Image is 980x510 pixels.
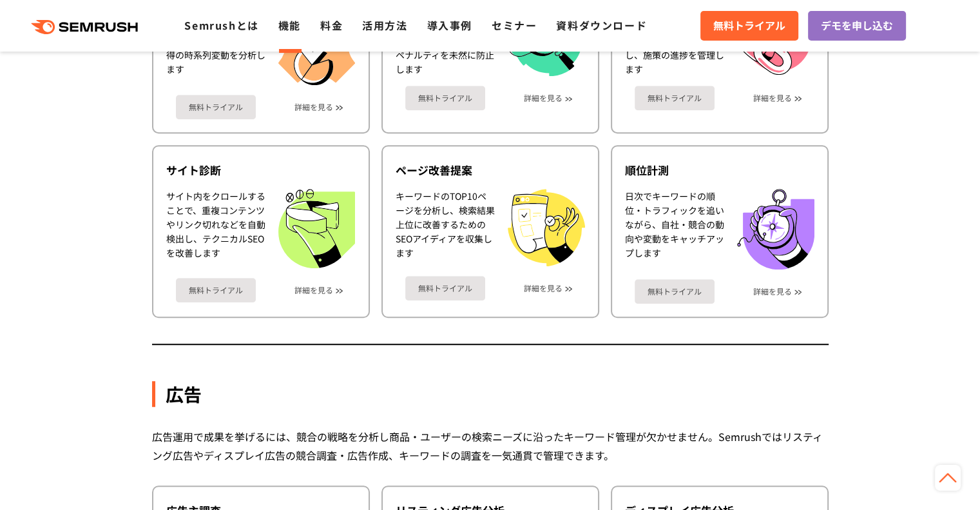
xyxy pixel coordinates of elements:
[176,278,256,302] a: 無料トライアル
[753,93,792,103] a: 詳細を見る
[524,284,562,293] a: 詳細を見る
[405,276,485,300] a: 無料トライアル
[362,17,407,33] a: 活用方法
[294,286,333,295] a: 詳細を見る
[278,189,355,268] img: サイト診断
[396,189,495,266] div: キーワードのTOP10ページを分析し、検索結果上位に改善するためのSEOアイディアを収集します
[278,17,301,33] a: 機能
[166,162,356,178] div: サイト診断
[753,287,792,296] a: 詳細を見る
[184,17,258,33] a: Semrushとは
[152,427,829,465] div: 広告運用で成果を挙げるには、競合の戦略を分析し商品・ユーザーの検索ニーズに沿ったキーワード管理が欠かせません。Semrushではリスティング広告やディスプレイ広告の競合調査・広告作成、キーワード...
[635,279,715,304] a: 無料トライアル
[166,189,265,268] div: サイト内をクロールすることで、重複コンテンツやリンク切れなどを自動検出し、テクニカルSEOを改善します
[556,17,647,33] a: 資料ダウンロード
[524,93,562,103] a: 詳細を見る
[396,162,585,178] div: ページ改善提案
[492,17,537,33] a: セミナー
[294,103,333,112] a: 詳細を見る
[427,17,472,33] a: 導入事例
[320,17,343,33] a: 料金
[152,381,829,407] div: 広告
[625,162,814,178] div: 順位計測
[713,17,785,34] span: 無料トライアル
[700,11,798,41] a: 無料トライアル
[625,189,724,270] div: 日次でキーワードの順位・トラフィックを追いながら、自社・競合の動向や変動をキャッチアップします
[635,86,715,110] a: 無料トライアル
[737,189,814,270] img: 順位計測
[808,11,906,41] a: デモを申し込む
[176,95,256,119] a: 無料トライアル
[508,189,585,266] img: ページ改善提案
[821,17,893,34] span: デモを申し込む
[405,86,485,110] a: 無料トライアル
